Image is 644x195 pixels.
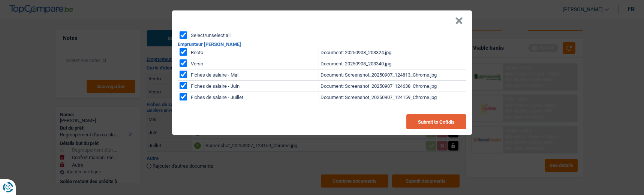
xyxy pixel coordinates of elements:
button: Submit to Cofidis [406,114,466,129]
button: Close [455,17,463,25]
td: Verso [189,58,319,69]
td: Document: Screenshot_20250907_124813_Chrome.jpg [319,69,466,81]
td: Document: 20250908_203324.jpg [319,47,466,58]
td: Document: Screenshot_20250907_124159_Chrome.jpg [319,92,466,103]
h2: Emprunteur [PERSON_NAME] [178,42,466,47]
td: Document: 20250908_203340.jpg [319,58,466,69]
td: Fiches de salaire - Mai [189,69,319,81]
td: Fiches de salaire - Juillet [189,92,319,103]
td: Recto [189,47,319,58]
label: Select/unselect all [191,33,231,38]
td: Document: Screenshot_20250907_124638_Chrome.jpg [319,81,466,92]
td: Fiches de salaire - Juin [189,81,319,92]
